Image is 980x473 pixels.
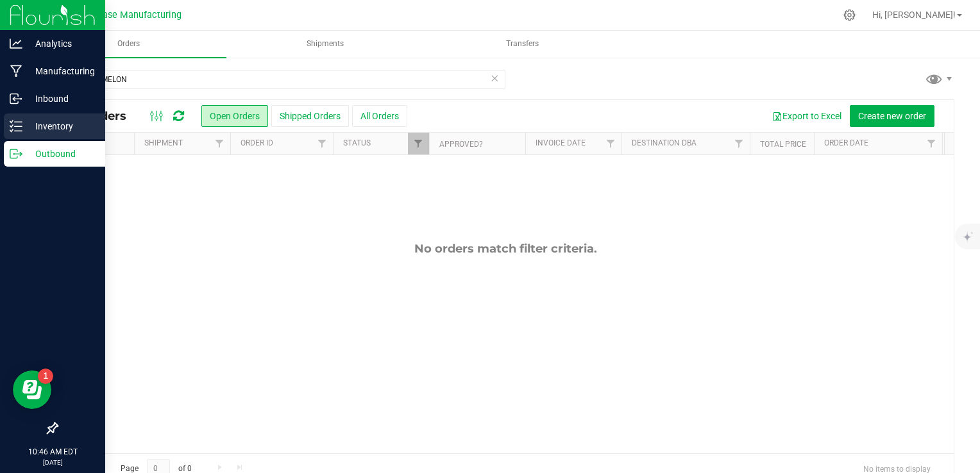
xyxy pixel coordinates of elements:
[425,31,620,58] a: Transfers
[22,146,99,162] p: Outbound
[858,111,926,121] span: Create new order
[312,133,333,154] a: Filter
[56,70,505,89] input: Search Order ID, Destination, Customer PO...
[600,133,621,154] a: Filter
[408,133,429,154] a: Filter
[824,138,868,147] a: Order Date
[872,10,956,20] span: Hi, [PERSON_NAME]!
[13,370,51,409] iframe: Resource center
[6,458,99,467] p: [DATE]
[764,105,850,127] button: Export to Excel
[352,105,407,127] button: All Orders
[241,138,273,147] a: Order ID
[22,119,99,134] p: Inventory
[439,140,483,149] a: Approved?
[6,446,99,458] p: 10:46 AM EDT
[22,36,99,51] p: Analytics
[921,133,942,154] a: Filter
[22,91,99,106] p: Inbound
[632,138,697,147] a: Destination DBA
[10,92,22,105] inline-svg: Inbound
[10,37,22,50] inline-svg: Analytics
[201,105,268,127] button: Open Orders
[271,105,349,127] button: Shipped Orders
[343,138,371,147] a: Status
[38,369,53,384] iframe: Resource center unread badge
[536,138,586,147] a: Invoice Date
[489,38,556,49] span: Transfers
[841,9,857,21] div: Manage settings
[10,120,22,133] inline-svg: Inventory
[228,31,423,58] a: Shipments
[80,10,182,21] span: Starbase Manufacturing
[10,65,22,78] inline-svg: Manufacturing
[10,147,22,160] inline-svg: Outbound
[31,31,226,58] a: Orders
[760,140,806,149] a: Total Price
[209,133,230,154] a: Filter
[289,38,361,49] span: Shipments
[57,242,954,256] div: No orders match filter criteria.
[850,105,934,127] button: Create new order
[100,38,157,49] span: Orders
[144,138,183,147] a: Shipment
[729,133,750,154] a: Filter
[22,63,99,79] p: Manufacturing
[490,70,499,87] span: Clear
